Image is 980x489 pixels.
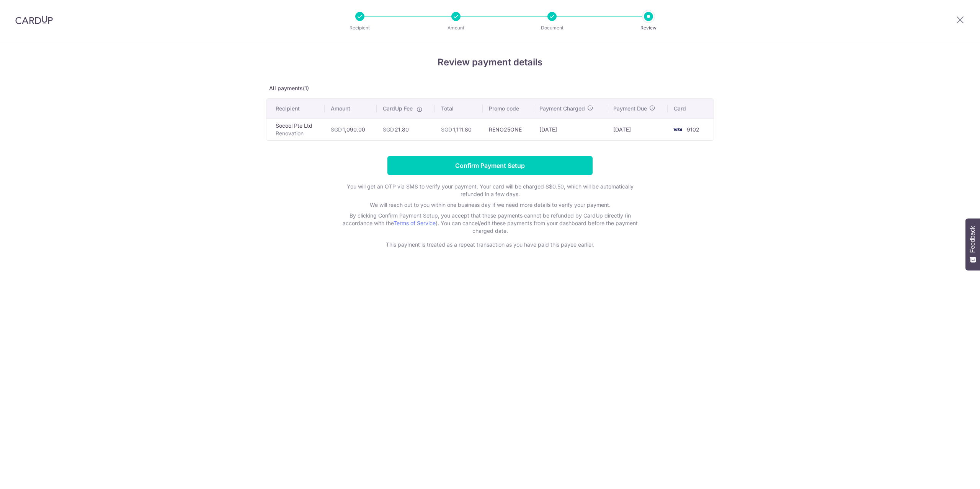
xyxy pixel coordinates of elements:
[539,105,585,112] span: Payment Charged
[325,119,377,140] td: 1,090.00
[969,226,976,253] span: Feedback
[620,24,677,32] p: Review
[965,218,980,270] button: Feedback - Show survey
[266,119,325,140] td: Socool Pte Ltd
[428,24,484,32] p: Amount
[533,119,607,140] td: [DATE]
[931,466,972,485] iframe: Opens a widget where you can find more information
[435,119,483,140] td: 1,111.80
[337,212,643,235] p: By clicking Confirm Payment Setup, you accept that these payments cannot be refunded by CardUp di...
[668,99,714,119] th: Card
[441,126,452,133] span: SGD
[483,119,533,140] td: RENO25ONE
[483,99,533,119] th: Promo code
[687,126,699,133] span: 9102
[332,24,388,32] p: Recipient
[337,183,643,198] p: You will get an OTP via SMS to verify your payment. Your card will be charged S$0.50, which will ...
[524,24,580,32] p: Document
[670,125,685,134] img: <span class="translation_missing" title="translation missing: en.account_steps.new_confirm_form.b...
[15,15,53,24] img: CardUp
[607,119,668,140] td: [DATE]
[266,99,325,119] th: Recipient
[435,99,483,119] th: Total
[337,241,643,249] p: This payment is treated as a repeat transaction as you have paid this payee earlier.
[325,99,377,119] th: Amount
[331,126,342,133] span: SGD
[383,105,413,112] span: CardUp Fee
[394,220,436,226] a: Terms of Service
[266,84,714,92] p: All payments(1)
[377,119,435,140] td: 21.80
[387,156,593,175] input: Confirm Payment Setup
[383,126,394,133] span: SGD
[337,201,643,209] p: We will reach out to you within one business day if we need more details to verify your payment.
[266,55,714,69] h4: Review payment details
[276,130,318,137] p: Renovation
[613,105,647,112] span: Payment Due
